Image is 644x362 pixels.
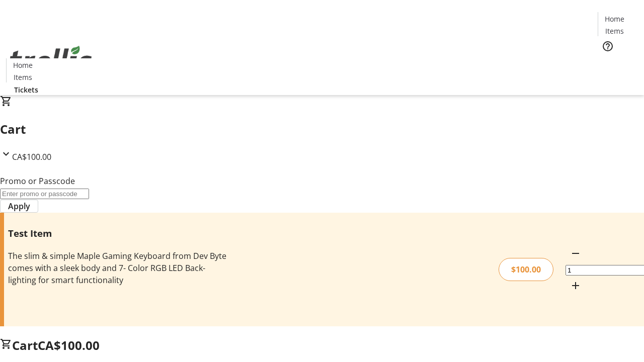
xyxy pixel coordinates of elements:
a: Items [598,26,630,36]
span: Items [14,72,32,82]
span: CA$100.00 [38,337,100,353]
span: Items [605,26,624,36]
h3: Test Item [8,226,228,240]
span: Tickets [14,84,38,95]
button: Increment by one [566,276,586,296]
span: Home [605,14,624,24]
div: $100.00 [499,258,553,281]
span: Tickets [606,58,630,69]
button: Help [598,36,618,56]
span: Apply [8,200,30,212]
a: Home [7,60,39,70]
a: Tickets [598,58,638,69]
span: CA$100.00 [12,151,51,162]
button: Decrement by one [566,243,586,263]
img: Orient E2E Organization snFSWMUpU5's Logo [6,35,96,85]
a: Home [598,14,630,24]
span: Home [13,60,33,70]
a: Items [7,72,39,82]
a: Tickets [6,84,46,95]
div: The slim & simple Maple Gaming Keyboard from Dev Byte comes with a sleek body and 7- Color RGB LE... [8,250,228,286]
